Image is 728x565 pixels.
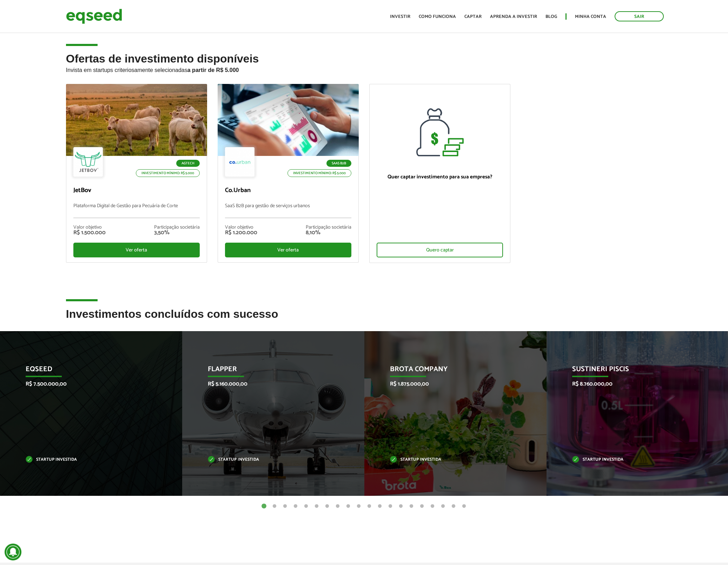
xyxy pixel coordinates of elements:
div: Participação societária [306,225,351,230]
button: 6 of 20 [313,503,320,510]
p: Startup investida [26,458,146,462]
a: Sair [615,11,664,21]
a: Aprenda a investir [490,14,537,19]
div: R$ 1.500.000 [73,230,106,236]
p: EqSeed [26,365,146,377]
p: Plataforma Digital de Gestão para Pecuária de Corte [73,203,200,218]
a: Blog [545,14,557,19]
button: 3 of 20 [282,503,289,510]
h2: Ofertas de investimento disponíveis [66,53,662,84]
p: Investimento mínimo: R$ 5.000 [136,169,200,177]
a: SaaS B2B Investimento mínimo: R$ 5.000 Co.Urban SaaS B2B para gestão de serviços urbanos Valor ob... [218,84,359,263]
p: Startup investida [208,458,328,462]
button: 16 of 20 [418,503,425,510]
h2: Investimentos concluídos com sucesso [66,308,662,331]
div: Quero captar [377,243,503,257]
p: Co.Urban [225,187,351,195]
div: 8,10% [306,230,351,236]
p: SaaS B2B para gestão de serviços urbanos [225,203,351,218]
p: R$ 1.875.000,00 [390,381,510,387]
button: 2 of 20 [271,503,278,510]
p: Sustineri Piscis [572,365,692,377]
button: 11 of 20 [366,503,373,510]
div: Valor objetivo [73,225,106,230]
button: 9 of 20 [345,503,352,510]
a: Captar [464,14,482,19]
button: 1 of 20 [260,503,267,510]
button: 4 of 20 [292,503,299,510]
button: 20 of 20 [461,503,468,510]
strong: a partir de R$ 5.000 [187,67,239,73]
button: 5 of 20 [303,503,310,510]
div: R$ 1.200.000 [225,230,257,236]
p: Agtech [176,160,200,167]
p: JetBov [73,187,200,195]
p: R$ 5.160.000,00 [208,381,328,387]
p: SaaS B2B [326,160,351,167]
button: 18 of 20 [439,503,446,510]
p: Brota Company [390,365,510,377]
p: R$ 7.500.000,00 [26,381,146,387]
button: 15 of 20 [408,503,415,510]
button: 12 of 20 [376,503,383,510]
a: Agtech Investimento mínimo: R$ 5.000 JetBov Plataforma Digital de Gestão para Pecuária de Corte V... [66,84,207,263]
div: 3,50% [154,230,200,236]
div: Ver oferta [73,243,200,257]
div: Participação societária [154,225,200,230]
div: Valor objetivo [225,225,257,230]
p: Startup investida [390,458,510,462]
button: 19 of 20 [450,503,457,510]
a: Quer captar investimento para sua empresa? Quero captar [369,84,510,263]
p: Quer captar investimento para sua empresa? [377,174,503,180]
p: Flapper [208,365,328,377]
button: 14 of 20 [397,503,404,510]
div: Ver oferta [225,243,351,257]
a: Minha conta [575,14,606,19]
button: 13 of 20 [387,503,394,510]
button: 17 of 20 [429,503,436,510]
p: Startup investida [572,458,692,462]
p: R$ 8.760.000,00 [572,381,692,387]
button: 7 of 20 [324,503,331,510]
a: Como funciona [419,14,456,19]
p: Invista em startups criteriosamente selecionadas [66,65,662,73]
img: EqSeed [66,7,122,26]
p: Investimento mínimo: R$ 5.000 [287,169,351,177]
button: 8 of 20 [334,503,341,510]
button: 10 of 20 [355,503,362,510]
a: Investir [390,14,410,19]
